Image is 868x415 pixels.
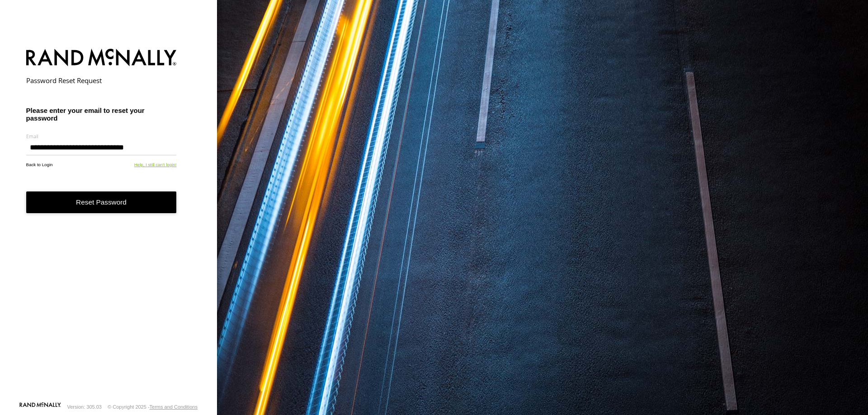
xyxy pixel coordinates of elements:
a: Terms and Conditions [150,404,198,410]
a: Visit our Website [19,402,61,411]
h3: Please enter your email to reset your password [26,107,177,122]
label: Email [26,133,177,140]
a: Back to Login [26,162,53,167]
img: Rand McNally [26,47,177,70]
div: Version: 305.03 [67,404,102,410]
a: Help, I still can't login! [134,162,177,167]
div: © Copyright 2025 - [108,404,198,410]
button: Reset Password [26,191,177,214]
h2: Password Reset Request [26,76,177,85]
